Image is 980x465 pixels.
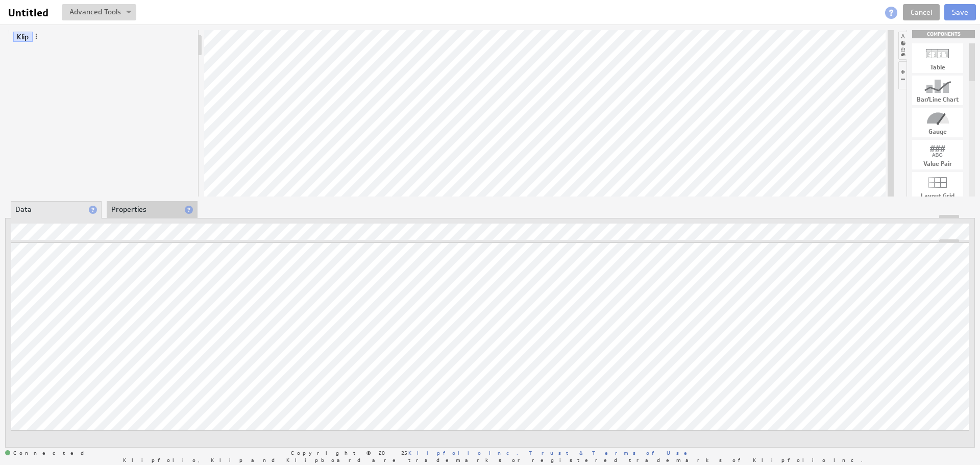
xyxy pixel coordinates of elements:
div: Layout Grid [912,193,963,199]
span: Klipfolio, Klip and Klipboard are trademarks or registered trademarks of Klipfolio Inc. [123,457,863,462]
span: Connected: ID: dpnc-25 Online: true [5,450,90,456]
li: Hide or show the component controls palette [898,61,906,89]
input: Untitled [4,4,56,21]
a: Cancel [903,4,940,20]
div: Bar/Line Chart [912,96,963,103]
a: Trust & Terms of Use [529,449,694,456]
a: Klip [13,32,33,42]
span: Copyright © 2025 [291,450,518,455]
div: Value Pair [912,161,963,167]
span: More actions [33,33,40,40]
div: Drag & drop components onto the workspace [912,30,975,38]
li: Hide or show the component palette [898,32,907,60]
div: Table [912,64,963,70]
li: Properties [107,201,198,218]
div: Gauge [912,129,963,135]
a: Klipfolio Inc. [408,449,518,456]
img: button-savedrop.png [126,11,131,15]
li: Data [11,201,102,218]
button: Save [944,4,976,20]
